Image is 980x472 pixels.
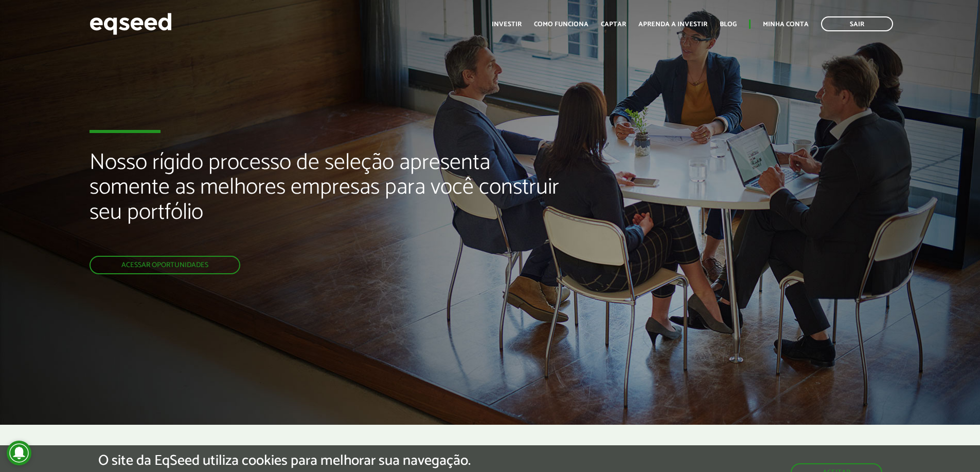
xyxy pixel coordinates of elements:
[98,453,471,469] h5: O site da EqSeed utiliza cookies para melhorar sua navegação.
[638,21,707,28] a: Aprenda a investir
[821,16,893,31] a: Sair
[90,150,564,256] h2: Nosso rígido processo de seleção apresenta somente as melhores empresas para você construir seu p...
[90,10,172,37] img: EqSeed
[90,256,240,274] a: Acessar oportunidades
[763,21,809,28] a: Minha conta
[534,21,589,28] a: Como funciona
[720,21,737,28] a: Blog
[492,21,522,28] a: Investir
[601,21,626,28] a: Captar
